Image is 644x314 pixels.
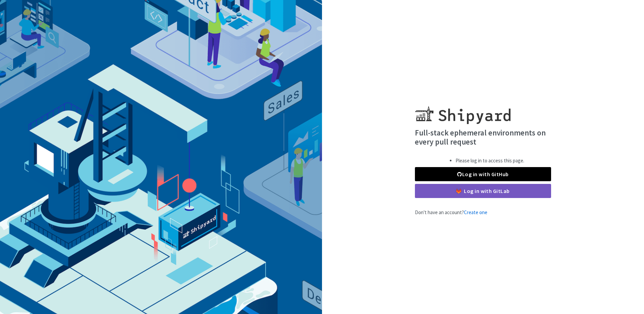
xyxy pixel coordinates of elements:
[415,209,487,215] span: Don't have an account?
[415,167,551,181] a: Log in with GitHub
[456,189,461,194] img: gitlab-color.svg
[415,128,551,147] h4: Full-stack ephemeral environments on every pull request
[415,184,551,198] a: Log in with GitLab
[455,157,524,165] li: Please log in to access this page.
[464,209,487,215] a: Create one
[415,98,511,124] img: Shipyard logo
